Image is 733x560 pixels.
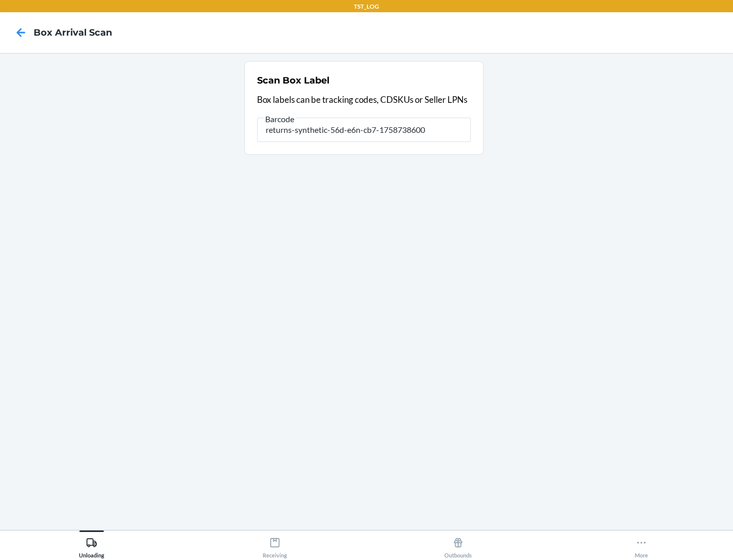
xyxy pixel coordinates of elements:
span: Barcode [264,114,296,124]
p: Box labels can be tracking codes, CDSKUs or Seller LPNs [257,93,471,106]
button: Receiving [183,530,366,558]
p: TST_LOG [354,2,379,11]
div: Unloading [79,533,104,558]
h2: Scan Box Label [257,74,329,87]
input: Barcode [257,118,471,142]
h4: Box Arrival Scan [34,26,112,39]
button: Outbounds [366,530,550,558]
div: More [635,533,648,558]
div: Receiving [263,533,287,558]
button: More [550,530,733,558]
div: Outbounds [444,533,472,558]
